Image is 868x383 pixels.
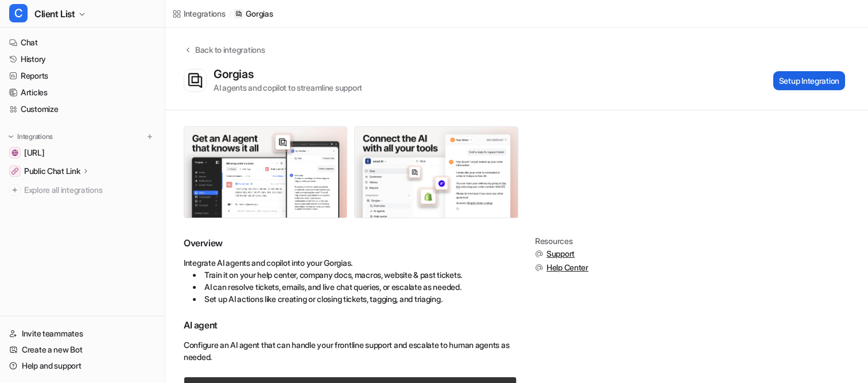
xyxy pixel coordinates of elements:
img: Public Chat Link [11,168,18,175]
p: Gorgias [246,8,273,20]
p: Public Chat Link [24,165,80,177]
a: Chat [5,34,160,51]
div: Integrations [184,7,226,20]
li: Set up AI actions like creating or closing tickets, tagging, and triaging. [193,293,517,305]
h2: Overview [184,237,517,250]
span: Explore all integrations [24,181,156,199]
button: Support [535,248,588,260]
a: Explore all integrations [5,182,160,198]
li: AI can resolve tickets, emails, and live chat queries, or escalate as needed. [193,281,517,293]
button: Back to integrations [184,44,265,67]
div: Gorgias [214,67,258,81]
a: Customize [5,101,160,117]
button: Setup Integration [773,71,845,90]
a: Create a new Bot [5,342,160,358]
h3: AI agent [184,319,517,332]
p: Integrations [17,132,53,141]
img: expand menu [7,133,15,141]
a: dashboard.eesel.ai[URL] [5,145,160,161]
a: Articles [5,84,160,100]
img: dashboard.eesel.ai [11,149,18,156]
span: / [229,9,231,19]
a: Reports [5,68,160,84]
img: explore all integrations [9,184,21,196]
button: Help Center [535,262,588,273]
li: Train it on your help center, company docs, macros, website & past tickets. [193,269,517,281]
div: AI agents and copilot to streamline support [214,82,362,94]
p: Configure an AI agent that can handle your frontline support and escalate to human agents as needed. [184,339,517,363]
a: History [5,51,160,67]
span: C [9,4,28,22]
span: Client List [34,6,75,22]
a: Help and support [5,358,160,374]
a: Gorgias [234,8,273,20]
span: Support [547,248,575,260]
div: Back to integrations [192,44,265,56]
button: Integrations [5,131,56,142]
img: Gorgias icon [184,69,206,91]
div: Resources [535,237,588,246]
a: Integrations [172,7,226,20]
span: [URL] [24,147,45,158]
img: support.svg [535,264,543,272]
img: support.svg [535,250,543,258]
a: Invite teammates [5,326,160,342]
div: Integrate AI agents and copilot into your Gorgias. [184,257,517,305]
span: Help Center [547,262,588,273]
img: menu_add.svg [146,133,154,141]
